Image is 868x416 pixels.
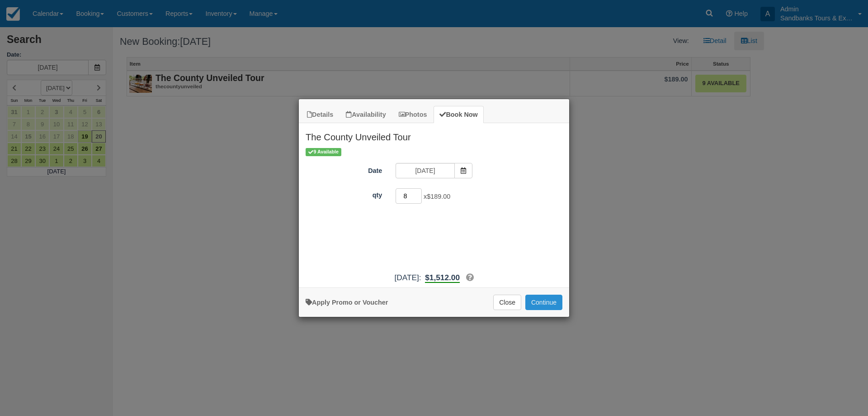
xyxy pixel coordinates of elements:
[340,106,392,124] a: Availability
[393,106,433,124] a: Photos
[299,187,389,200] label: qty
[525,295,562,310] button: Add to Booking
[299,123,569,283] div: Item Modal
[424,193,450,201] span: x
[299,123,569,147] h2: The County Unveiled Tour
[493,295,521,310] button: Close
[306,299,388,306] a: Apply Voucher
[306,148,341,156] span: 9 Available
[425,273,460,282] span: $1,512.00
[299,272,569,283] div: [DATE]:
[427,193,450,201] span: $189.00
[299,163,389,176] label: Date
[396,188,422,204] input: qty
[301,106,339,124] a: Details
[434,106,483,124] a: Book Now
